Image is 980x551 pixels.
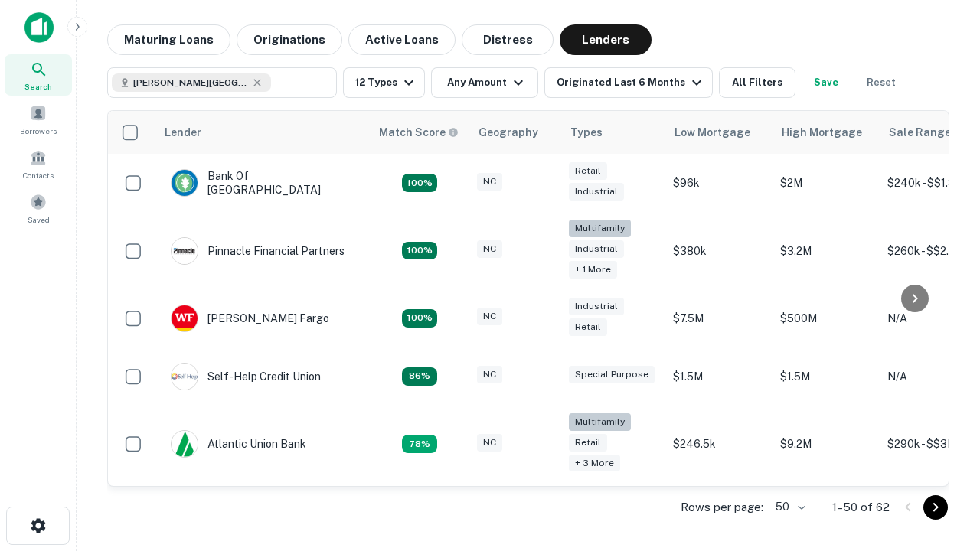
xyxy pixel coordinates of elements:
[903,380,980,453] iframe: Chat Widget
[773,111,880,154] th: High Mortgage
[171,305,329,332] div: [PERSON_NAME] Fargo
[569,366,655,383] div: Special Purpose
[5,54,72,96] a: Search
[28,214,50,226] span: Saved
[171,238,198,264] img: picture
[675,123,750,142] div: Low Mortgage
[544,67,713,98] button: Originated Last 6 Months
[402,367,437,386] div: Matching Properties: 11, hasApolloMatch: undefined
[348,24,456,55] button: Active Loans
[560,24,652,55] button: Lenders
[462,24,554,55] button: Distress
[569,455,620,472] div: + 3 more
[477,366,502,383] div: NC
[773,154,880,212] td: $2M
[802,67,851,98] button: Save your search to get updates of matches that match your search criteria.
[477,173,502,191] div: NC
[5,143,72,184] a: Contacts
[665,406,773,483] td: $246.5k
[557,73,706,92] div: Originated Last 6 Months
[402,242,437,260] div: Matching Properties: 23, hasApolloMatch: undefined
[923,495,948,520] button: Go to next page
[665,111,773,154] th: Low Mortgage
[569,240,624,258] div: Industrial
[431,67,538,98] button: Any Amount
[665,347,773,406] td: $1.5M
[569,162,607,180] div: Retail
[379,124,459,141] div: Capitalize uses an advanced AI algorithm to match your search with the best lender. The match sco...
[681,498,763,517] p: Rows per page:
[171,363,321,390] div: Self-help Credit Union
[569,434,607,452] div: Retail
[857,67,906,98] button: Reset
[832,498,890,517] p: 1–50 of 62
[171,430,306,458] div: Atlantic Union Bank
[24,80,52,93] span: Search
[665,212,773,289] td: $380k
[402,435,437,453] div: Matching Properties: 10, hasApolloMatch: undefined
[773,212,880,289] td: $3.2M
[569,183,624,201] div: Industrial
[370,111,469,154] th: Capitalize uses an advanced AI algorithm to match your search with the best lender. The match sco...
[769,496,808,518] div: 50
[665,289,773,347] td: $7.5M
[155,111,370,154] th: Lender
[773,289,880,347] td: $500M
[237,24,342,55] button: Originations
[469,111,561,154] th: Geography
[477,240,502,258] div: NC
[477,308,502,325] div: NC
[171,305,198,331] img: picture
[107,24,230,55] button: Maturing Loans
[24,12,54,43] img: capitalize-icon.png
[665,154,773,212] td: $96k
[133,76,248,90] span: [PERSON_NAME][GEOGRAPHIC_DATA], [GEOGRAPHIC_DATA]
[719,67,795,98] button: All Filters
[20,125,57,137] span: Borrowers
[561,111,665,154] th: Types
[5,187,72,229] a: Saved
[570,123,603,142] div: Types
[171,170,198,196] img: picture
[782,123,862,142] div: High Mortgage
[171,237,345,265] div: Pinnacle Financial Partners
[402,174,437,192] div: Matching Properties: 14, hasApolloMatch: undefined
[171,431,198,457] img: picture
[569,413,631,431] div: Multifamily
[477,434,502,452] div: NC
[165,123,201,142] div: Lender
[773,406,880,483] td: $9.2M
[569,261,617,279] div: + 1 more
[23,169,54,181] span: Contacts
[379,124,456,141] h6: Match Score
[5,99,72,140] a: Borrowers
[889,123,951,142] div: Sale Range
[171,364,198,390] img: picture
[479,123,538,142] div: Geography
[569,298,624,315] div: Industrial
[569,318,607,336] div: Retail
[343,67,425,98] button: 12 Types
[773,347,880,406] td: $1.5M
[569,220,631,237] div: Multifamily
[171,169,354,197] div: Bank Of [GEOGRAPHIC_DATA]
[402,309,437,328] div: Matching Properties: 14, hasApolloMatch: undefined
